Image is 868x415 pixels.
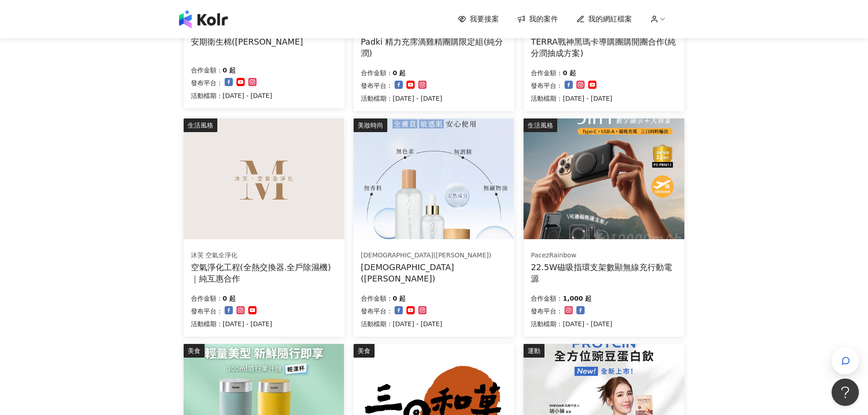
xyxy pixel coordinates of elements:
p: 發布平台： [531,306,563,317]
div: [DEMOGRAPHIC_DATA]([PERSON_NAME]) [361,261,507,284]
div: TERRA戰神黑瑪卡導購團購開團合作(純分潤抽成方案) [531,36,677,59]
span: 我的網紅檔案 [588,14,632,24]
p: 0 起 [563,67,576,78]
p: 發布平台： [531,80,563,91]
div: 運動 [524,344,544,358]
p: 發布平台： [191,306,223,317]
p: 發布平台： [191,77,223,88]
div: 生活風格 [184,118,217,132]
div: PacezRainbow [531,251,677,260]
div: 安期衛生棉([PERSON_NAME] [191,36,303,47]
div: 沐芙 空氣全淨化 [191,251,337,260]
img: 空氣淨化工程 [184,118,344,239]
p: 活動檔期：[DATE] - [DATE] [531,93,612,104]
p: 0 起 [393,67,406,78]
div: 美食 [184,344,205,358]
p: 活動檔期：[DATE] - [DATE] [531,318,612,329]
p: 發布平台： [361,306,393,317]
p: 合作金額： [361,293,393,304]
p: 活動檔期：[DATE] - [DATE] [191,90,272,101]
a: 我要接案 [458,14,499,24]
a: 我的網紅檔案 [576,14,632,24]
p: 合作金額： [191,65,223,76]
div: 美妝時尚 [354,118,387,132]
span: 我要接案 [470,14,499,24]
div: [DEMOGRAPHIC_DATA]([PERSON_NAME]) [361,251,507,260]
div: Padki 精力充霈滴雞精團購限定組(純分潤) [361,36,507,59]
div: 空氣淨化工程(全熱交換器.全戶除濕機)｜純互惠合作 [191,261,337,284]
span: 我的案件 [529,14,558,24]
p: 活動檔期：[DATE] - [DATE] [361,93,442,104]
div: 生活風格 [524,118,557,132]
p: 合作金額： [191,293,223,304]
p: 0 起 [223,65,236,76]
div: 22.5W磁吸指環支架數顯無線充行動電源 [531,261,677,284]
p: 發布平台： [361,80,393,91]
p: 0 起 [223,293,236,304]
p: 合作金額： [531,67,563,78]
p: 活動檔期：[DATE] - [DATE] [361,318,442,329]
img: 極辰保濕保養系列 [354,118,514,239]
div: 美食 [354,344,375,358]
p: 合作金額： [361,67,393,78]
p: 1,000 起 [563,293,591,304]
p: 活動檔期：[DATE] - [DATE] [191,318,272,329]
p: 合作金額： [531,293,563,304]
p: 0 起 [393,293,406,304]
a: 我的案件 [517,14,558,24]
iframe: Help Scout Beacon - Open [832,379,859,406]
img: logo [179,10,228,28]
img: 22.5W磁吸指環支架數顯無線充行動電源 [524,118,684,239]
